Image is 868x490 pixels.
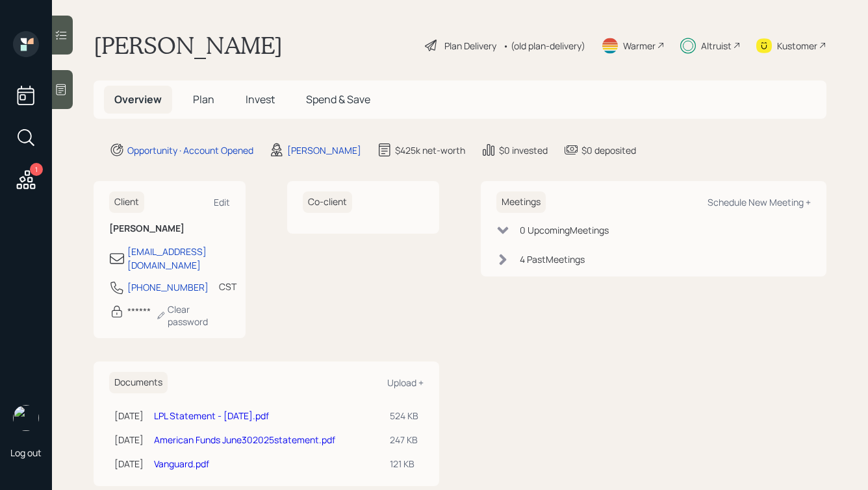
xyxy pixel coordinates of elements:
[777,39,817,53] div: Kustomer
[214,196,230,208] div: Edit
[154,458,209,470] a: Vanguard.pdf
[496,191,546,213] h6: Meetings
[520,223,609,237] div: 0 Upcoming Meeting s
[444,39,496,53] div: Plan Delivery
[387,376,424,389] div: Upload +
[114,457,144,471] div: [DATE]
[520,252,585,266] div: 4 Past Meeting s
[109,191,144,213] h6: Client
[499,143,548,157] div: $0 invested
[114,433,144,447] div: [DATE]
[390,457,418,471] div: 121 KB
[219,280,236,293] div: CST
[127,143,253,157] div: Opportunity · Account Opened
[156,303,230,328] div: Clear password
[701,39,732,53] div: Altruist
[306,92,370,106] span: Spend & Save
[390,433,418,447] div: 247 KB
[708,196,811,208] div: Schedule New Meeting +
[154,410,269,422] a: LPL Statement - [DATE].pdf
[127,280,209,294] div: [PHONE_NUMBER]
[30,163,43,176] div: 1
[246,92,275,106] span: Invest
[287,143,361,157] div: [PERSON_NAME]
[395,143,465,157] div: $425k net-worth
[94,31,283,60] h1: [PERSON_NAME]
[193,92,214,106] span: Plan
[390,409,418,423] div: 524 KB
[303,191,352,213] h6: Co-client
[13,405,39,431] img: hunter_neumayer.jpg
[127,245,230,272] div: [EMAIL_ADDRESS][DOMAIN_NAME]
[114,92,162,106] span: Overview
[623,39,656,53] div: Warmer
[109,372,168,393] h6: Documents
[10,447,42,459] div: Log out
[114,409,144,423] div: [DATE]
[503,39,585,53] div: • (old plan-delivery)
[109,223,230,234] h6: [PERSON_NAME]
[154,434,335,446] a: American Funds June302025statement.pdf
[581,143,636,157] div: $0 deposited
